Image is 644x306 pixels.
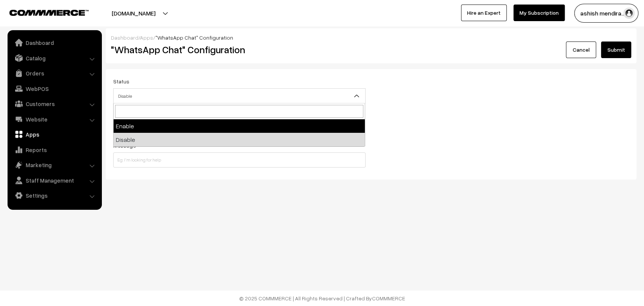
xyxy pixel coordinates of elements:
a: Customers [9,97,99,111]
button: ashish mendira… [574,4,638,23]
a: Cancel [566,42,596,58]
button: [DOMAIN_NAME] [85,4,182,23]
a: Orders [9,66,99,80]
a: My Subscription [513,5,565,21]
a: COMMMERCE [372,295,405,301]
a: Hire an Expert [461,5,507,21]
input: Eg: I'm looking for help [113,152,366,168]
label: Status [113,77,129,85]
a: Dashboard [9,36,99,49]
img: user [623,8,635,19]
a: Staff Management [9,174,99,187]
a: Apps [9,128,99,141]
span: Disable [114,89,365,103]
a: WebPOS [9,82,99,95]
span: Disable [113,88,366,103]
a: Marketing [9,158,99,172]
li: Enable [114,119,365,133]
a: Website [9,112,99,126]
a: Catalog [9,51,99,65]
span: "WhatsApp Chat" Configuration [155,34,233,41]
img: COMMMERCE [9,10,89,15]
a: Apps [140,34,153,41]
li: Disable [114,133,365,146]
a: Settings [9,189,99,202]
a: Dashboard [111,34,138,41]
button: Submit [601,42,631,58]
div: / / [111,34,631,42]
a: COMMMERCE [9,8,75,17]
a: Reports [9,143,99,157]
h2: "WhatsApp Chat" Configuration [111,44,454,55]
